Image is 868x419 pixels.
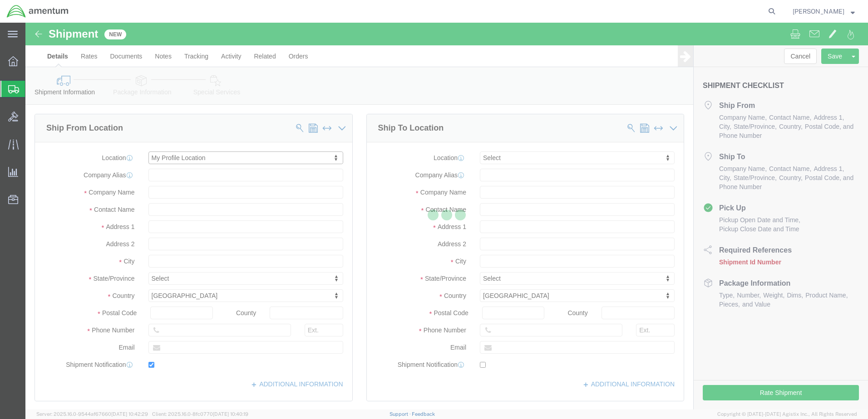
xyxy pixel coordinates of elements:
[390,411,412,417] a: Support
[36,411,148,417] span: Server: 2025.16.0-9544af67660
[717,410,857,418] span: Copyright © [DATE]-[DATE] Agistix Inc., All Rights Reserved
[6,5,69,18] img: logo
[793,6,844,16] span: Scott Meyers
[152,411,248,417] span: Client: 2025.16.0-8fc0770
[111,411,148,417] span: [DATE] 10:42:29
[412,411,435,417] a: Feedback
[792,6,855,17] button: [PERSON_NAME]
[213,411,248,417] span: [DATE] 10:40:19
